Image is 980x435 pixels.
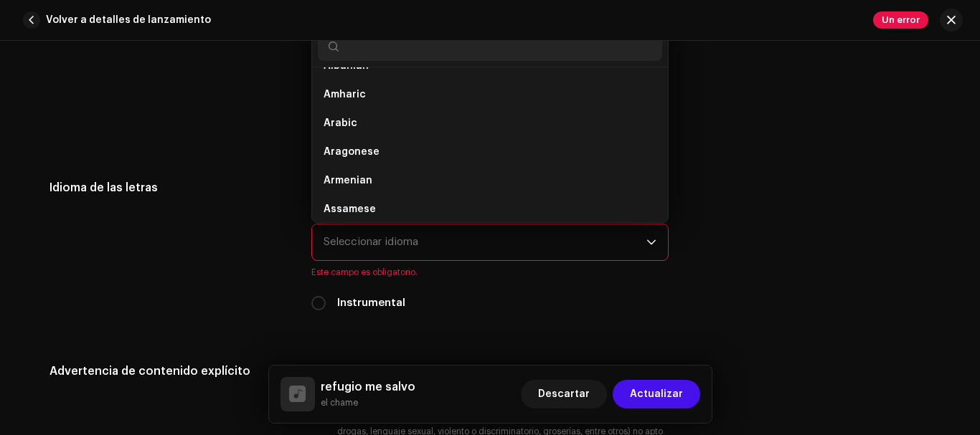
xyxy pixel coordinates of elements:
[318,195,662,224] li: Assamese
[324,116,357,130] span: Arabic
[311,267,669,278] span: Este campo es obligatorio.
[50,179,288,196] h5: Idioma de las letras
[311,363,390,377] small: Contenido explícito
[324,173,372,188] span: Armenian
[521,380,607,408] button: Descartar
[646,224,656,260] div: dropdown trigger
[538,380,590,408] span: Descartar
[324,202,376,216] span: Assamese
[324,224,646,260] span: Seleccionar idioma
[324,145,380,159] span: Aragonese
[50,363,288,380] h5: Advertencia de contenido explícito
[613,380,700,408] button: Actualizar
[318,166,662,195] li: Armenian
[318,80,662,109] li: Amharic
[321,396,415,410] small: refugio me salvo
[630,380,683,408] span: Actualizar
[337,295,405,311] label: Instrumental
[318,109,662,138] li: Arabic
[318,138,662,166] li: Aragonese
[321,378,415,396] h5: refugio me salvo
[324,87,366,102] span: Amharic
